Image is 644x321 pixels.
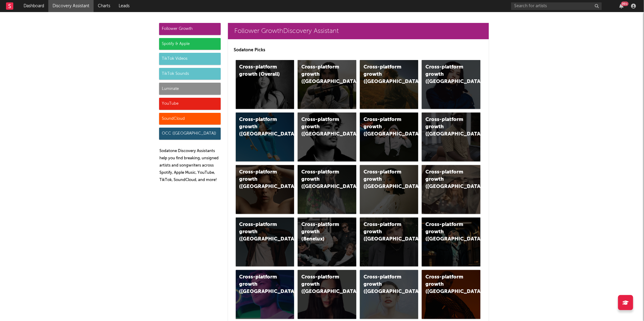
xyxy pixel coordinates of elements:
a: Cross-platform growth (Benelux) [298,218,356,266]
div: Cross-platform growth ([GEOGRAPHIC_DATA]) [364,221,405,243]
div: Cross-platform growth ([GEOGRAPHIC_DATA]) [301,169,342,190]
div: Cross-platform growth (Overall) [239,64,280,78]
div: TikTok Videos [159,53,221,65]
div: Cross-platform growth ([GEOGRAPHIC_DATA]) [301,274,342,295]
p: Sodatone Discovery Assistants help you find breaking, unsigned artists and songwriters across Spo... [160,148,221,184]
a: Cross-platform growth ([GEOGRAPHIC_DATA]) [298,165,356,214]
a: Follower GrowthDiscovery Assistant [228,23,489,39]
a: Cross-platform growth ([GEOGRAPHIC_DATA]) [422,270,480,319]
a: Cross-platform growth ([GEOGRAPHIC_DATA]) [360,270,418,319]
a: Cross-platform growth ([GEOGRAPHIC_DATA]) [236,218,294,266]
a: Cross-platform growth ([GEOGRAPHIC_DATA]) [360,218,418,266]
a: Cross-platform growth ([GEOGRAPHIC_DATA]) [422,113,480,161]
div: YouTube [159,98,221,110]
div: Cross-platform growth ([GEOGRAPHIC_DATA]) [425,274,466,295]
div: Cross-platform growth ([GEOGRAPHIC_DATA]) [239,274,280,295]
div: OCC ([GEOGRAPHIC_DATA]) [159,128,221,140]
div: 99 + [621,2,629,6]
div: Cross-platform growth ([GEOGRAPHIC_DATA]) [364,274,405,295]
div: Cross-platform growth ([GEOGRAPHIC_DATA]) [425,64,466,85]
p: Sodatone Picks [234,46,483,54]
div: Cross-platform growth ([GEOGRAPHIC_DATA]) [364,64,405,85]
div: Cross-platform growth ([GEOGRAPHIC_DATA]) [425,221,466,243]
div: Cross-platform growth ([GEOGRAPHIC_DATA]) [239,116,280,138]
a: Cross-platform growth ([GEOGRAPHIC_DATA]) [298,60,356,109]
div: Cross-platform growth ([GEOGRAPHIC_DATA]) [301,64,342,85]
a: Cross-platform growth ([GEOGRAPHIC_DATA]) [360,60,418,109]
a: Cross-platform growth ([GEOGRAPHIC_DATA]/GSA) [360,113,418,161]
div: Cross-platform growth ([GEOGRAPHIC_DATA]) [364,169,405,190]
div: Follower Growth [159,23,221,35]
div: Spotify & Apple [159,38,221,50]
div: SoundCloud [159,113,221,125]
a: Cross-platform growth ([GEOGRAPHIC_DATA]) [422,60,480,109]
a: Cross-platform growth ([GEOGRAPHIC_DATA]) [236,113,294,161]
div: Cross-platform growth ([GEOGRAPHIC_DATA]) [239,221,280,243]
div: Cross-platform growth ([GEOGRAPHIC_DATA]/GSA) [364,116,405,138]
button: 99+ [619,4,623,8]
div: Cross-platform growth (Benelux) [301,221,342,243]
div: TikTok Sounds [159,68,221,80]
div: Luminate [159,83,221,95]
div: Cross-platform growth ([GEOGRAPHIC_DATA]) [239,169,280,190]
input: Search for artists [511,2,602,10]
div: Cross-platform growth ([GEOGRAPHIC_DATA]) [301,116,342,138]
a: Cross-platform growth ([GEOGRAPHIC_DATA]) [236,165,294,214]
a: Cross-platform growth ([GEOGRAPHIC_DATA]) [298,270,356,319]
div: Cross-platform growth ([GEOGRAPHIC_DATA]) [425,169,466,190]
a: Cross-platform growth ([GEOGRAPHIC_DATA]) [422,218,480,266]
a: Cross-platform growth ([GEOGRAPHIC_DATA]) [236,270,294,319]
a: Cross-platform growth (Overall) [236,60,294,109]
a: Cross-platform growth ([GEOGRAPHIC_DATA]) [422,165,480,214]
div: Cross-platform growth ([GEOGRAPHIC_DATA]) [425,116,466,138]
a: Cross-platform growth ([GEOGRAPHIC_DATA]) [298,113,356,161]
a: Cross-platform growth ([GEOGRAPHIC_DATA]) [360,165,418,214]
